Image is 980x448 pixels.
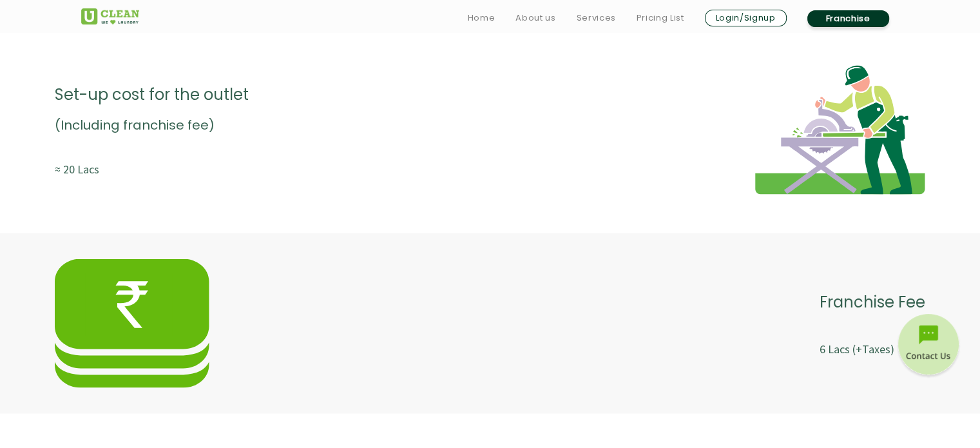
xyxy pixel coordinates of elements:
p: 6 Lacs (+Taxes) [820,337,925,360]
p: Set-up cost for the outlet [55,78,249,111]
img: contact-btn [896,314,961,378]
a: Services [576,10,615,26]
a: About us [515,10,555,26]
img: investment-img [55,258,209,387]
img: investment-img [755,65,925,194]
img: UClean Laundry and Dry Cleaning [81,8,139,24]
a: Login/Signup [705,10,787,26]
a: Pricing List [637,10,684,26]
p: ≈ 20 Lacs [55,157,249,180]
p: (Including franchise fee) [55,111,249,138]
a: Franchise [807,10,889,27]
p: Franchise Fee [820,285,925,318]
a: Home [468,10,495,26]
